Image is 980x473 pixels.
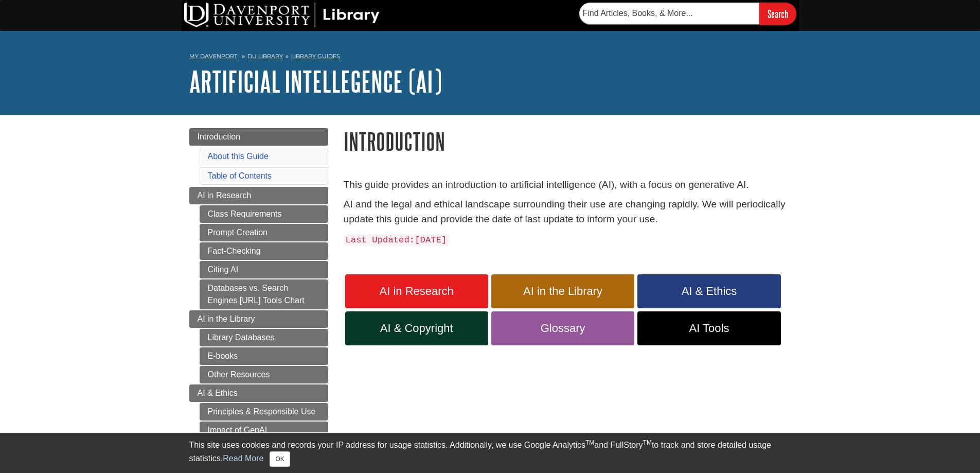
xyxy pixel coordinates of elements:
[579,3,796,25] form: Searches DU Library's articles, books, and more
[645,285,773,298] span: AI & Ethics
[645,322,773,335] span: AI Tools
[579,3,759,24] input: Find Articles, Books, & More...
[208,152,269,161] a: About this Guide
[491,311,634,345] a: Glossary
[198,191,252,200] span: AI in Research
[637,274,780,308] a: AI & Ethics
[200,205,328,223] a: Class Requirements
[499,285,627,298] span: AI in the Library
[345,311,488,345] a: AI & Copyright
[270,451,290,467] button: Close
[353,322,480,335] span: AI & Copyright
[223,454,263,463] a: Read More
[291,52,340,60] a: Library Guides
[189,52,237,61] a: My Davenport
[200,279,328,309] a: Databases vs. Search Engines [URL] Tools Chart
[585,439,594,446] sup: TM
[344,197,791,227] p: AI and the legal and ethical landscape surrounding their use are changing rapidly. We will period...
[200,242,328,260] a: Fact-Checking
[189,439,791,467] div: This site uses cookies and records your IP address for usage statistics. Additionally, we use Goo...
[184,3,380,27] img: DU Library
[200,224,328,241] a: Prompt Creation
[200,366,328,383] a: Other Resources
[491,274,634,308] a: AI in the Library
[353,285,480,298] span: AI in Research
[643,439,652,446] sup: TM
[200,347,328,365] a: E-books
[344,234,449,246] code: Last Updated [DATE]
[200,422,328,439] a: Impact of GenAI
[247,52,283,60] a: DU Library
[208,171,272,180] a: Table of Contents
[345,274,488,308] a: AI in Research
[189,187,328,204] a: AI in Research
[344,128,791,154] h1: Introduction
[189,128,328,146] a: Introduction
[198,314,255,323] span: AI in the Library
[189,49,791,66] nav: breadcrumb
[200,261,328,278] a: Citing AI
[200,329,328,346] a: Library Databases
[344,178,791,192] p: This guide provides an introduction to artificial intelligence (AI), with a focus on generative AI.
[200,403,328,421] a: Principles & Responsible Use
[499,322,627,335] span: Glossary
[409,235,415,245] strong: :
[198,389,238,397] span: AI & Ethics
[637,311,780,345] a: AI Tools
[189,310,328,328] a: AI in the Library
[189,65,442,97] a: Artificial Intellegence (AI)
[198,132,241,141] span: Introduction
[759,3,796,25] input: Search
[189,384,328,402] a: AI & Ethics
